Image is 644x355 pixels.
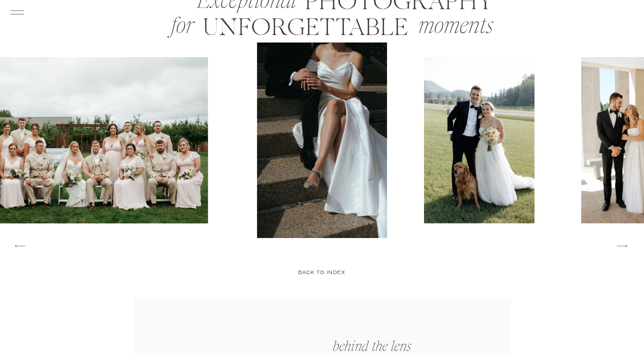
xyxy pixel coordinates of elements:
[333,339,438,353] p: behind the lens
[109,14,256,32] p: for
[382,14,529,32] p: moments
[295,269,349,277] a: back to index
[198,15,412,49] h2: unforgettable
